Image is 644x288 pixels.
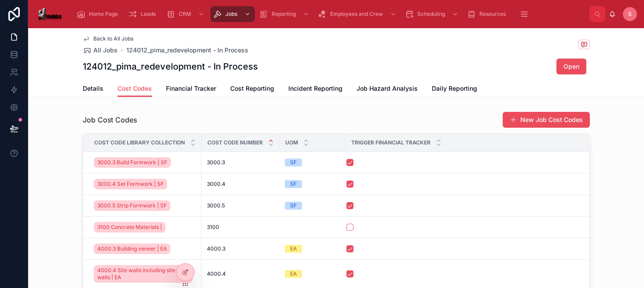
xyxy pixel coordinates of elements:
span: Incident Reporting [288,84,342,93]
div: SF [290,159,297,166]
span: Financial Tracker [166,84,216,93]
a: SF [285,202,340,210]
a: Home Page [74,6,124,22]
a: Employees and Crew [315,6,401,22]
a: 3000.4 Set Formwork | SF [94,177,196,191]
a: EA [285,270,340,278]
div: EA [290,270,297,278]
a: 4000.3 Building veneer | EA [94,244,170,254]
a: 4000.4 [207,270,274,277]
span: Cost code library collection [94,139,185,146]
span: Leads [141,11,156,18]
span: 3000.5 Strip Formwork | SF [97,202,167,209]
a: 3000.3 Build Formwork | SF [94,155,196,170]
a: Resources [464,6,512,22]
span: Home Page [89,11,118,18]
a: 4000.4 Site walls including site stem walls | EA [94,263,196,284]
a: Cost Reporting [230,81,274,98]
a: CRM [164,6,209,22]
a: SF [285,180,340,188]
span: UOM [285,139,298,146]
span: 3000.4 Set Formwork | SF [97,181,164,188]
a: SF [285,159,340,166]
span: 3000.3 [207,159,225,166]
a: Incident Reporting [288,81,342,98]
span: Back to All Jobs [93,35,133,42]
a: EA [285,245,340,253]
span: Employees and Crew [330,11,383,18]
a: 3100 [207,224,274,231]
div: scrollable content [70,4,589,24]
span: Resources [479,11,506,18]
a: Jobs [210,6,255,22]
span: Scheduling [417,11,445,18]
a: Scheduling [402,6,463,22]
a: 124012_pima_redevelopment - In Process [126,46,248,55]
a: Details [83,81,103,98]
span: 4000.3 Building veneer | EA [97,245,167,252]
span: Trigger Financial Tracker [351,139,431,146]
span: 3000.5 [207,202,225,209]
span: All Jobs [93,46,118,55]
span: Jobs [225,11,237,18]
a: Reporting [257,6,313,22]
a: Job Hazard Analysis [357,81,418,98]
span: 4000.4 Site walls including site stem walls | EA [97,267,189,281]
div: EA [290,245,297,253]
span: 3100 [207,224,219,231]
h1: 124012_pima_redevelopment - In Process [83,60,258,73]
a: Back to All Jobs [83,35,133,42]
div: SF [290,180,297,188]
span: S [628,11,632,18]
a: 3000.4 Set Formwork | SF [94,179,167,189]
a: 3000.4 [207,181,274,188]
a: Leads [126,6,162,22]
a: All Jobs [83,46,118,55]
span: 3100 Concrete Materials | [97,224,162,231]
a: 3100 Concrete Materials | [94,220,196,234]
span: Daily Reporting [432,84,477,93]
a: 3000.5 Strip Formwork | SF [94,199,196,213]
a: 3000.3 [207,159,274,166]
span: Job Cost Codes [83,114,137,125]
img: App logo [35,7,63,21]
a: Financial Tracker [166,81,216,98]
span: 4000.4 [207,270,226,277]
a: 4000.3 [207,245,274,252]
span: Cost Codes [118,84,152,93]
a: 3000.5 Strip Formwork | SF [94,200,170,211]
span: 3000.4 [207,181,225,188]
button: New Job Cost Codes [503,112,590,128]
span: Cost Reporting [230,84,274,93]
a: 4000.4 Site walls including site stem walls | EA [94,265,193,283]
span: Details [83,84,103,93]
a: 3000.3 Build Formwork | SF [94,157,171,168]
button: Open [556,59,586,74]
a: 4000.3 Building veneer | EA [94,242,196,256]
a: 3000.5 [207,202,274,209]
span: Open [563,62,579,71]
span: Job Hazard Analysis [357,84,418,93]
span: CRM [179,11,191,18]
a: 3100 Concrete Materials | [94,222,166,233]
div: SF [290,202,297,210]
a: Cost Codes [118,81,152,97]
a: Daily Reporting [432,81,477,98]
span: Cost Code Number [207,139,263,146]
span: 3000.3 Build Formwork | SF [97,159,167,166]
span: 4000.3 [207,245,225,252]
span: Reporting [272,11,296,18]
